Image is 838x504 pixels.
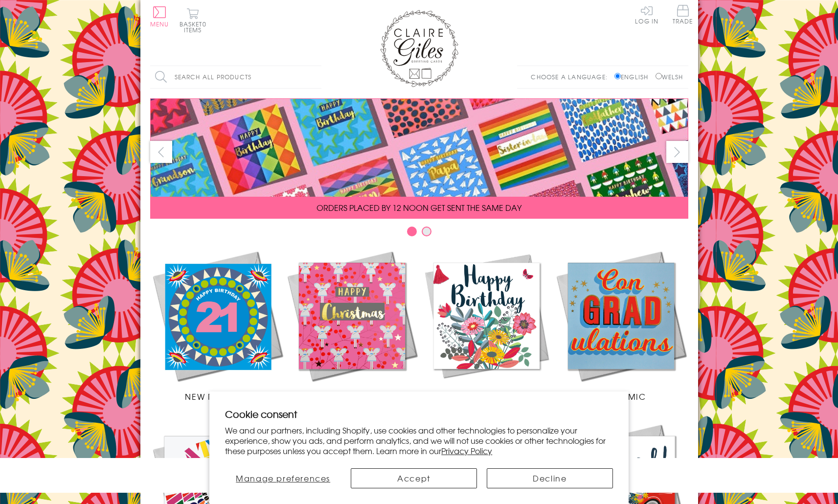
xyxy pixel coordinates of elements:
span: 0 items [184,20,206,34]
a: Log In [635,5,658,24]
input: Welsh [656,73,662,79]
button: Menu [150,6,169,27]
button: prev [150,141,172,163]
span: ORDERS PLACED BY 12 NOON GET SENT THE SAME DAY [317,202,521,213]
a: New Releases [150,249,285,402]
button: Decline [487,468,613,488]
h2: Cookie consent [225,407,613,421]
label: Welsh [656,72,683,81]
span: New Releases [185,390,249,402]
a: Privacy Policy [441,445,492,457]
input: English [614,73,621,79]
a: Trade [673,5,693,26]
span: Manage preferences [236,472,330,484]
span: Trade [673,5,693,24]
button: Manage preferences [225,468,341,488]
a: Christmas [285,249,419,402]
span: Menu [150,20,169,28]
p: Choose a language: [531,72,612,81]
a: Birthdays [419,249,554,402]
button: Basket0 items [180,8,206,33]
img: Claire Giles Greetings Cards [380,10,458,87]
button: Carousel Page 1 (Current Slide) [407,227,417,236]
span: Academic [596,390,646,402]
span: Birthdays [463,390,510,402]
label: English [614,72,653,81]
input: Search all products [150,66,321,88]
button: next [666,141,688,163]
a: Academic [554,249,688,402]
input: Search [312,66,321,88]
button: Carousel Page 2 [422,227,431,236]
div: Carousel Pagination [150,226,688,241]
p: We and our partners, including Shopify, use cookies and other technologies to personalize your ex... [225,425,613,456]
button: Accept [351,468,477,488]
span: Christmas [327,390,377,402]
